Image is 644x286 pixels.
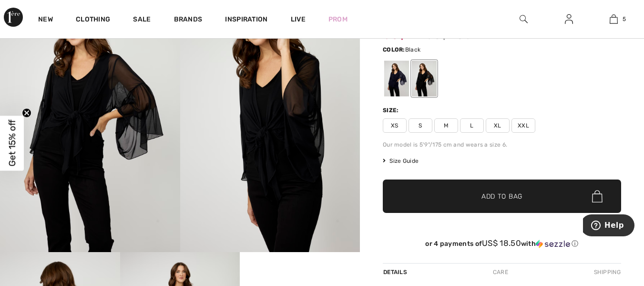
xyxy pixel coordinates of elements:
a: New [38,15,53,25]
span: Get 15% off [7,120,18,167]
span: Add to Bag [481,191,522,201]
button: Add to Bag [383,180,621,213]
div: Black [412,61,437,97]
a: 5 [592,13,636,25]
span: M [434,118,458,133]
img: My Info [565,13,573,25]
span: S [409,118,432,133]
img: search the website [520,13,528,25]
span: L [460,118,484,133]
div: Shipping [592,264,621,281]
iframe: Opens a widget where you can find more information [583,214,634,238]
img: Sezzle [536,240,570,248]
span: Black [405,46,421,53]
span: Size Guide [383,157,419,165]
span: US$ 18.50 [482,238,521,248]
div: Our model is 5'9"/175 cm and wears a size 6. [383,140,621,149]
a: Live [291,14,306,24]
span: Color: [383,46,405,53]
span: XXL [511,118,535,133]
a: Prom [328,14,348,24]
span: 5 [623,15,626,23]
button: Close teaser [22,108,31,117]
a: Clothing [76,15,110,25]
div: Details [383,264,409,281]
span: XS [383,118,407,133]
a: Brands [174,15,203,25]
div: or 4 payments of with [383,239,621,248]
a: Sale [133,15,151,25]
div: Navy [384,61,409,97]
img: 1ère Avenue [4,8,23,27]
div: Size: [383,106,401,115]
span: Inspiration [225,15,267,25]
img: My Bag [610,13,618,25]
a: Sign In [557,13,581,25]
div: or 4 payments ofUS$ 18.50withSezzle Click to learn more about Sezzle [383,239,621,252]
div: Care [485,264,516,281]
span: XL [486,118,510,133]
img: Bag.svg [592,191,603,203]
